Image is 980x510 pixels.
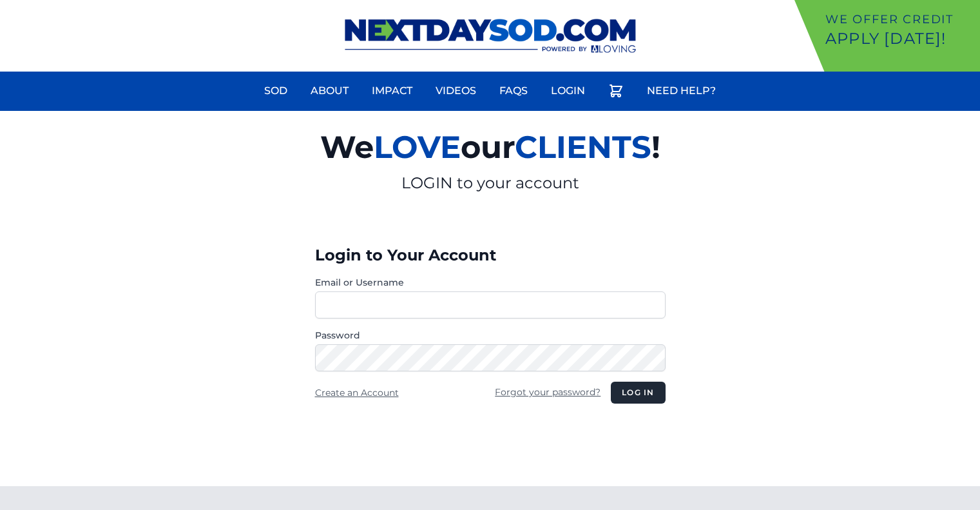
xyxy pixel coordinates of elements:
a: About [303,75,356,106]
p: Apply [DATE]! [825,28,975,49]
h3: Login to Your Account [315,245,666,266]
p: We offer Credit [825,10,975,28]
p: LOGIN to your account [171,173,810,193]
button: Log in [611,382,665,404]
a: Sod [256,75,295,106]
a: Impact [364,75,420,106]
a: FAQs [492,75,535,106]
a: Login [543,75,593,106]
span: LOVE [374,128,461,166]
a: Forgot your password? [495,386,600,398]
a: Need Help? [639,75,724,106]
label: Password [315,329,666,342]
h2: We our ! [171,121,810,173]
label: Email or Username [315,276,666,289]
span: CLIENTS [515,128,651,166]
a: Videos [428,75,484,106]
a: Create an Account [315,387,399,398]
